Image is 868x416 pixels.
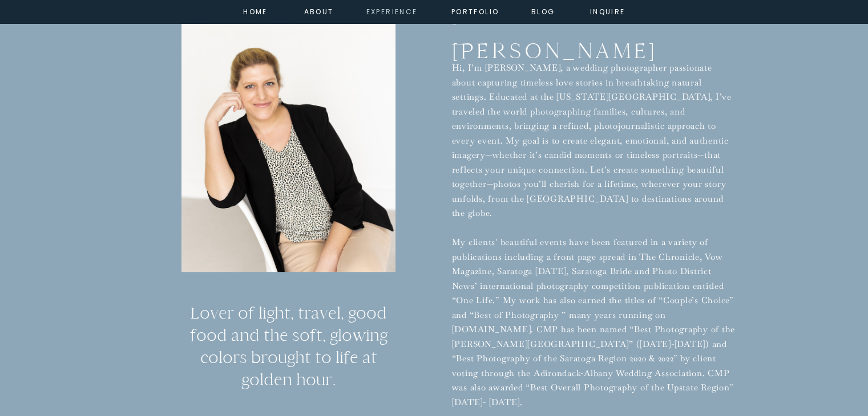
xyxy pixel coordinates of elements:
[587,6,628,16] a: inquire
[451,6,500,16] a: portfolio
[366,6,413,16] a: experience
[240,6,271,16] a: home
[304,6,330,16] a: about
[179,302,398,401] p: Lover of light, travel, good food and the soft, glowing colors brought to life at golden hour.
[523,6,564,16] a: Blog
